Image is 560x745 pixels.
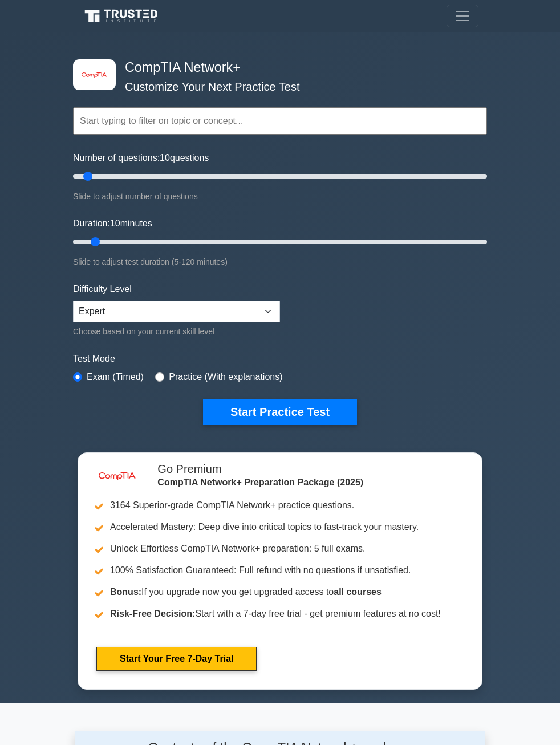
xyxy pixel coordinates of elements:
[120,59,431,75] h4: CompTIA Network+
[73,217,152,230] label: Duration: minutes
[73,151,209,165] label: Number of questions: questions
[447,5,478,27] button: Toggle navigation
[73,189,487,203] div: Slide to adjust number of questions
[87,370,144,384] label: Exam (Timed)
[73,107,487,135] input: Start typing to filter on topic or concept...
[160,153,170,163] span: 10
[96,647,257,671] a: Start Your Free 7-Day Trial
[73,282,132,296] label: Difficulty Level
[203,399,357,425] button: Start Practice Test
[73,352,487,366] label: Test Mode
[73,255,487,269] div: Slide to adjust test duration (5-120 minutes)
[73,325,280,338] div: Choose based on your current skill level
[169,370,282,384] label: Practice (With explanations)
[110,218,120,228] span: 10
